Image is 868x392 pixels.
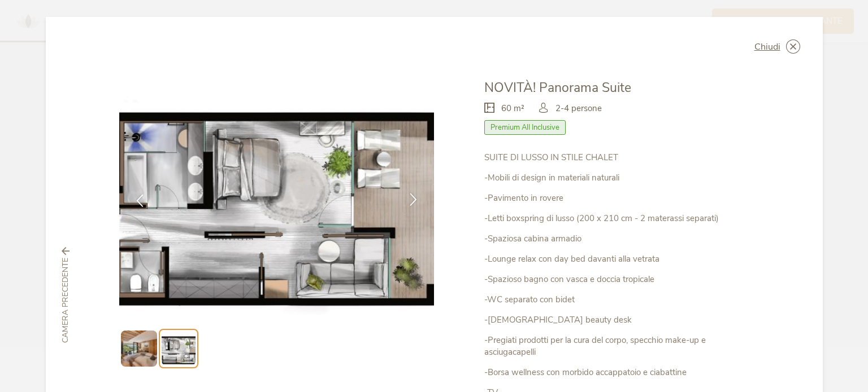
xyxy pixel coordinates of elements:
[484,274,749,285] p: -Spazioso bagno con vasca e doccia tropicale
[121,331,157,367] img: Preview
[484,233,749,245] p: -Spaziosa cabina armadio
[555,103,602,114] span: 2-4 persone
[484,172,749,184] p: -Mobili di design in materiali naturali
[754,42,780,51] span: Chiudi
[484,314,749,326] p: -[DEMOGRAPHIC_DATA] beauty desk
[162,332,196,365] img: Preview
[484,334,749,358] p: -Pregiati prodotti per la cura del corpo, specchio make-up e asciugacapelli
[501,103,524,114] span: 60 m²
[484,79,631,96] span: NOVITÀ! Panorama Suite
[119,79,435,315] img: NOVITÀ! Panorama Suite
[60,258,71,343] span: Camera precedente
[484,192,749,204] p: -Pavimento in rovere
[484,120,566,135] span: Premium All Inclusive
[484,213,749,224] p: -Letti boxspring di lusso (200 x 210 cm - 2 materassi separati)
[484,152,749,164] p: SUITE DI LUSSO IN STILE CHALET
[484,294,749,306] p: -WC separato con bidet
[484,253,749,265] p: -Lounge relax con day bed davanti alla vetrata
